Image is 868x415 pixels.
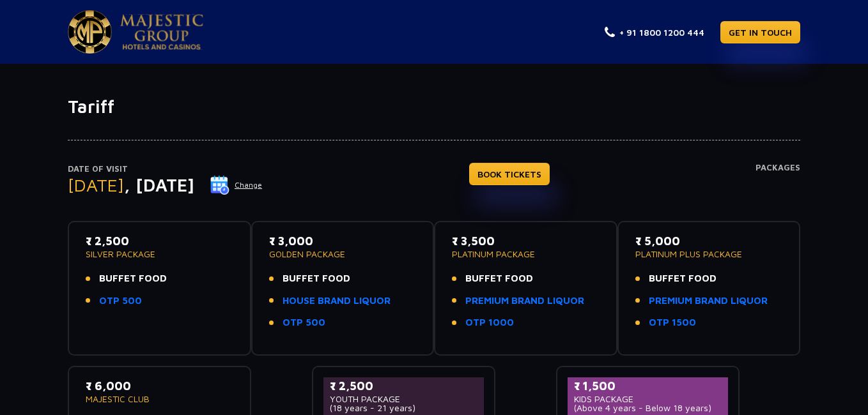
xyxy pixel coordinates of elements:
[86,377,233,395] p: ₹ 6,000
[330,377,477,395] p: ₹ 2,500
[124,174,194,195] span: , [DATE]
[574,395,722,404] p: KIDS PACKAGE
[649,271,717,286] span: BUFFET FOOD
[269,250,417,259] p: GOLDEN PACKAGE
[68,163,263,176] p: Date of Visit
[605,26,704,39] a: + 91 1800 1200 444
[86,395,233,404] p: MAJESTIC CLUB
[330,404,477,412] p: (18 years - 21 years)
[283,271,350,286] span: BUFFET FOOD
[269,232,417,250] p: ₹ 3,000
[283,294,391,308] a: HOUSE BRAND LIQUOR
[469,163,550,185] a: BOOK TICKETS
[283,315,325,330] a: OTP 500
[86,250,233,259] p: SILVER PACKAGE
[649,294,768,308] a: PREMIUM BRAND LIQUOR
[120,14,203,50] img: Majestic Pride
[574,377,722,395] p: ₹ 1,500
[452,250,600,259] p: PLATINUM PACKAGE
[720,21,800,43] a: GET IN TOUCH
[452,232,600,250] p: ₹ 3,500
[649,315,696,330] a: OTP 1500
[210,175,263,195] button: Change
[68,174,124,195] span: [DATE]
[68,10,112,54] img: Majestic Pride
[465,271,533,286] span: BUFFET FOOD
[99,294,142,308] a: OTP 500
[635,232,783,250] p: ₹ 5,000
[86,232,233,250] p: ₹ 2,500
[756,163,800,209] h4: Packages
[330,395,477,404] p: YOUTH PACKAGE
[465,294,584,308] a: PREMIUM BRAND LIQUOR
[574,404,722,412] p: (Above 4 years - Below 18 years)
[465,315,514,330] a: OTP 1000
[635,250,783,259] p: PLATINUM PLUS PACKAGE
[68,96,800,117] h1: Tariff
[99,271,167,286] span: BUFFET FOOD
